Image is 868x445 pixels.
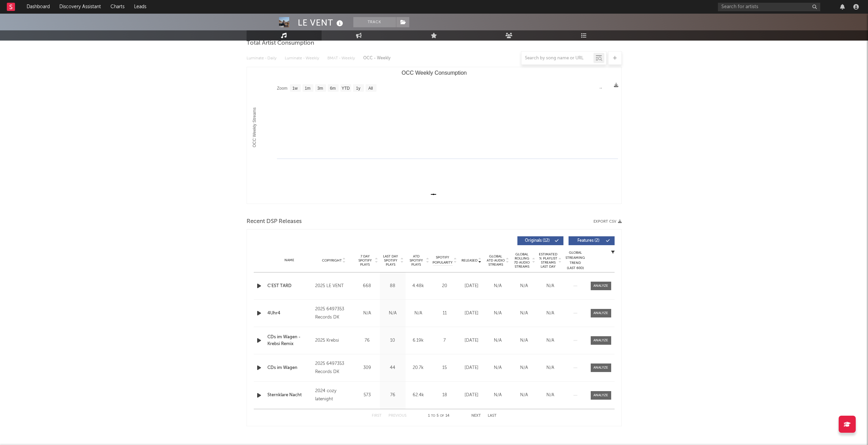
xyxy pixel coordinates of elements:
[486,310,509,317] div: N/A
[247,39,314,47] span: Total Artist Consumption
[382,283,404,290] div: 88
[382,365,404,371] div: 44
[432,255,453,265] span: Spotify Popularity
[356,254,374,267] span: 7 Day Spotify Plays
[433,283,457,290] div: 20
[382,392,404,399] div: 76
[539,337,562,344] div: N/A
[305,86,310,91] text: 1m
[488,414,497,418] button: Last
[460,365,483,371] div: [DATE]
[356,310,378,317] div: N/A
[382,337,404,344] div: 10
[267,334,312,347] a: CDs im Wagen - Krebsi Remix
[407,310,429,317] div: N/A
[267,365,312,371] a: CDs im Wagen
[486,283,509,290] div: N/A
[593,220,622,224] button: Export CSV
[517,236,563,245] button: Originals(12)
[539,252,558,269] span: Estimated % Playlist Streams Last Day
[356,337,378,344] div: 76
[486,254,505,267] span: Global ATD Audio Streams
[565,250,586,271] div: Global Streaming Trend (Last 60D)
[356,86,360,91] text: 1y
[407,283,429,290] div: 4.48k
[356,392,378,399] div: 573
[407,365,429,371] div: 20.7k
[539,283,562,290] div: N/A
[315,305,352,322] div: 2025 6497353 Records DK
[460,337,483,344] div: [DATE]
[486,392,509,399] div: N/A
[368,86,372,91] text: All
[539,365,562,371] div: N/A
[433,365,457,371] div: 15
[317,86,323,91] text: 3m
[247,67,621,204] svg: OCC Weekly Consumption
[513,337,535,344] div: N/A
[461,258,477,263] span: Released
[407,254,425,267] span: ATD Spotify Plays
[356,283,378,290] div: 668
[407,337,429,344] div: 6.19k
[382,254,400,267] span: Last Day Spotify Plays
[486,337,509,344] div: N/A
[292,86,298,91] text: 1w
[315,387,352,403] div: 2024 cozy latenight
[356,365,378,371] div: 309
[298,17,345,28] div: LE VENT
[569,236,615,245] button: Features(2)
[247,218,302,226] span: Recent DSP Releases
[267,283,312,290] a: C'EST TARD
[471,414,481,418] button: Next
[267,310,312,317] a: 4Uhr4
[330,86,336,91] text: 6m
[382,310,404,317] div: N/A
[353,17,396,27] button: Track
[433,337,457,344] div: 7
[315,337,352,345] div: 2025 Krebsi
[521,56,593,61] input: Search by song name or URL
[401,70,467,76] text: OCC Weekly Consumption
[460,392,483,399] div: [DATE]
[573,239,604,243] span: Features ( 2 )
[267,258,312,263] div: Name
[539,310,562,317] div: N/A
[407,392,429,399] div: 62.4k
[431,414,435,417] span: to
[513,252,531,269] span: Global Rolling 7D Audio Streams
[315,282,352,290] div: 2025 LE VENT
[433,310,457,317] div: 11
[252,107,257,147] text: OCC Weekly Streams
[388,414,407,418] button: Previous
[315,360,352,376] div: 2025 6497353 Records DK
[513,283,535,290] div: N/A
[267,392,312,399] a: Sternklare Nacht
[513,392,535,399] div: N/A
[322,258,342,263] span: Copyright
[539,392,562,399] div: N/A
[718,3,820,11] input: Search for artists
[341,86,350,91] text: YTD
[420,412,458,420] div: 1 5 14
[433,392,457,399] div: 18
[277,86,288,91] text: Zoom
[486,365,509,371] div: N/A
[513,310,535,317] div: N/A
[372,414,382,418] button: First
[440,414,444,417] span: of
[460,283,483,290] div: [DATE]
[460,310,483,317] div: [DATE]
[522,239,553,243] span: Originals ( 12 )
[599,86,603,90] text: →
[513,365,535,371] div: N/A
